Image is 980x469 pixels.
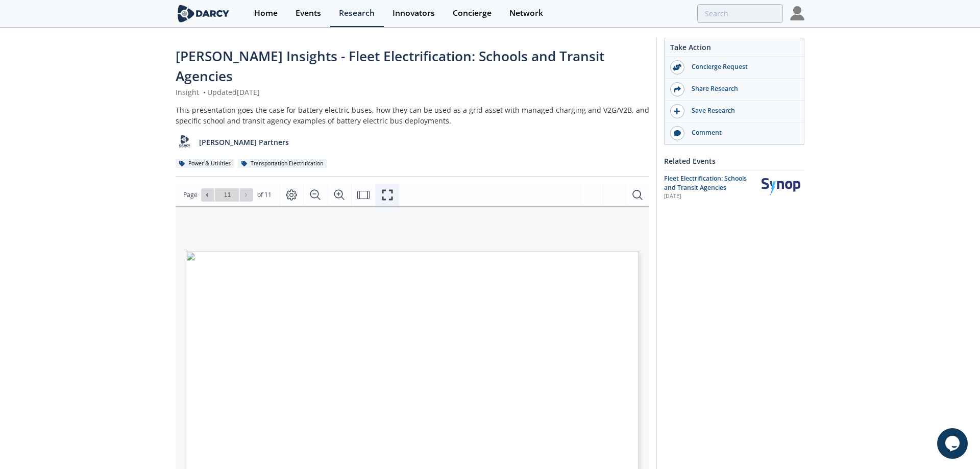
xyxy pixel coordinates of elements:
[176,5,231,22] img: logo-wide.svg
[664,174,804,201] a: Fleet Electrification: Schools and Transit Agencies [DATE] Synop
[664,174,747,192] span: Fleet Electrification: Schools and Transit Agencies
[176,87,649,97] div: Insight Updated [DATE]
[665,42,804,57] div: Take Action
[937,428,970,459] iframe: chat widget
[664,192,754,201] div: [DATE]
[684,128,799,137] div: Comment
[176,159,234,168] div: Power & Utilities
[684,62,799,71] div: Concierge Request
[176,47,604,85] span: [PERSON_NAME] Insights - Fleet Electrification: Schools and Transit Agencies
[664,152,804,170] div: Related Events
[453,9,492,17] div: Concierge
[176,105,649,126] div: This presentation goes the case for battery electric buses, how they can be used as a grid asset ...
[509,9,543,17] div: Network
[254,9,278,17] div: Home
[684,106,799,115] div: Save Research
[199,137,289,147] p: [PERSON_NAME] Partners
[790,6,804,20] img: Profile
[697,4,783,23] input: Advanced Search
[762,178,800,196] img: Synop
[339,9,375,17] div: Research
[201,87,207,97] span: •
[238,159,327,168] div: Transportation Electrification
[393,9,435,17] div: Innovators
[684,84,799,93] div: Share Research
[296,9,321,17] div: Events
